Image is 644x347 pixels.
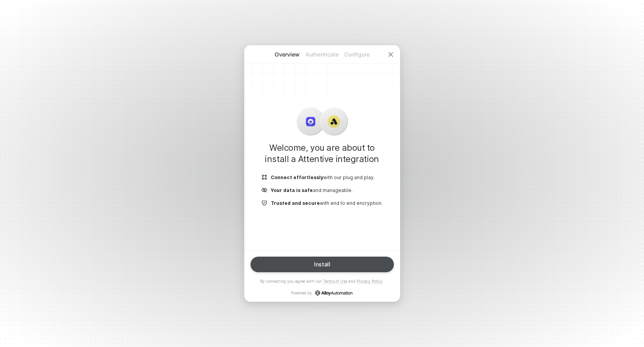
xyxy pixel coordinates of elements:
p: Configure [340,51,375,58]
p: Authenticate [305,51,340,58]
a: Terms of Use [323,279,347,284]
img: icon [328,115,340,128]
b: Trusted and secure [271,200,320,206]
span: icon-close [388,51,394,58]
a: icon-success [315,290,353,296]
img: icon [261,200,268,206]
img: icon [261,187,268,194]
img: icon [261,174,268,181]
img: icon [304,115,317,128]
a: Privacy Policy [356,279,383,284]
div: Install [314,261,330,268]
h1: Welcome, you are about to install a Attentive integration [257,142,388,165]
button: Install [251,257,394,272]
b: Connect effortlessly [271,174,323,180]
p: and manageable. [271,187,353,194]
p: Overview [270,51,305,58]
p: Powered by [291,290,353,296]
p: with our plug and play. [271,174,375,181]
p: By connecting you agree with our and . [260,278,384,284]
p: with end to end encryption. [271,200,383,206]
b: Your data is safe [271,187,313,193]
